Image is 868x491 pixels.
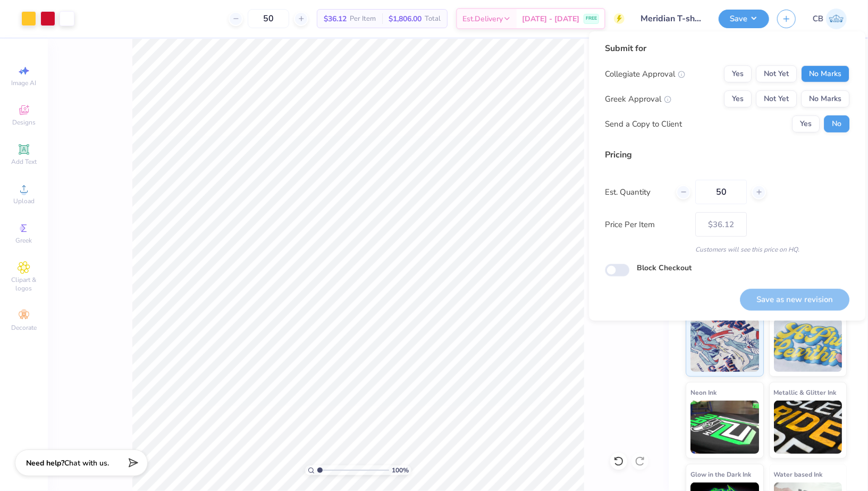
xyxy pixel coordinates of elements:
img: Metallic & Glitter Ink [774,401,842,454]
div: Customers will see this price on HQ. [605,245,849,254]
span: Glow in the Dark Ink [690,469,751,480]
img: Standard [690,319,759,372]
img: Puff Ink [774,319,842,372]
span: 100 % [392,465,409,475]
span: Neon Ink [690,387,717,398]
input: Untitled Design [633,8,711,29]
label: Price Per Item [605,219,687,231]
button: Not Yet [756,65,797,82]
span: Clipart & logos [5,276,43,293]
span: Upload [13,197,35,205]
span: Decorate [11,323,37,332]
button: Yes [724,65,752,82]
button: Save [719,10,769,28]
label: Block Checkout [637,262,692,273]
img: Chhavi Bansal [826,9,847,29]
span: Per Item [350,13,376,24]
div: Send a Copy to Client [605,118,682,130]
span: Designs [12,118,36,127]
span: Total [425,13,441,24]
label: Est. Quantity [605,186,668,198]
input: – – [248,9,289,28]
span: Image AI [12,79,37,87]
span: FREE [586,15,597,22]
span: Add Text [11,157,37,166]
button: Yes [724,90,752,107]
img: Neon Ink [690,401,759,454]
a: CB [813,9,847,29]
span: Greek [16,236,32,245]
span: Metallic & Glitter Ink [774,387,837,398]
span: Chat with us. [64,458,109,468]
button: Yes [792,115,820,132]
button: Not Yet [756,90,797,107]
input: – – [695,180,747,204]
span: CB [813,13,823,25]
div: Collegiate Approval [605,68,685,80]
div: Submit for [605,42,849,55]
span: Est. Delivery [462,13,503,24]
div: Pricing [605,148,849,161]
span: [DATE] - [DATE] [522,13,579,24]
span: $1,806.00 [389,13,422,24]
strong: Need help? [26,458,64,468]
div: Greek Approval [605,93,671,105]
button: No Marks [801,65,849,82]
span: $36.12 [324,13,347,24]
button: No Marks [801,90,849,107]
span: Water based Ink [774,469,823,480]
button: No [824,115,849,132]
